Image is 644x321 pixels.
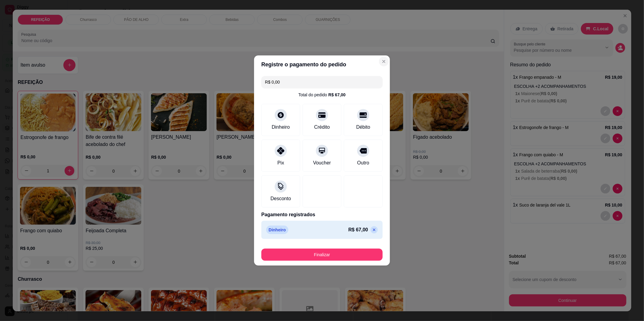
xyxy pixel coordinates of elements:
[272,124,290,131] div: Dinheiro
[261,211,383,218] p: Pagamento registrados
[266,226,288,234] p: Dinheiro
[313,159,331,167] div: Voucher
[254,55,390,74] header: Registre o pagamento do pedido
[261,249,383,261] button: Finalizar
[314,124,330,131] div: Crédito
[328,92,346,98] div: R$ 67,00
[379,57,389,66] button: Close
[277,159,284,167] div: Pix
[270,195,291,202] div: Desconto
[298,92,346,98] div: Total do pedido
[356,124,370,131] div: Débito
[265,76,379,88] input: Ex.: hambúrguer de cordeiro
[348,226,368,233] p: R$ 67,00
[357,159,369,167] div: Outro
